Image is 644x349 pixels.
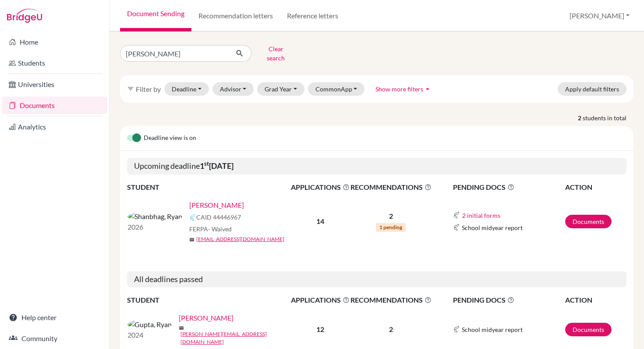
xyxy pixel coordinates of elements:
th: STUDENT [127,294,290,306]
a: [PERSON_NAME] [179,313,234,323]
i: arrow_drop_up [423,84,432,93]
b: 1 [DATE] [200,161,234,171]
img: Shanbhag, Ryan [127,211,182,222]
a: [EMAIL_ADDRESS][DOMAIN_NAME] [196,235,284,243]
i: filter_list [127,85,134,92]
input: Find student by name... [120,45,229,62]
span: mail [189,237,195,242]
span: School midyear report [462,325,523,334]
span: - Waived [208,225,232,233]
b: 14 [316,217,324,225]
span: PENDING DOCS [453,295,565,305]
th: STUDENT [127,181,290,193]
button: Advisor [212,82,254,96]
p: 2026 [127,222,182,232]
b: 12 [316,325,324,333]
th: ACTION [565,181,626,193]
a: Analytics [2,118,107,136]
a: Universities [2,76,107,93]
span: 1 pending [376,223,406,232]
span: students in total [583,113,633,122]
th: ACTION [565,294,626,306]
a: [PERSON_NAME][EMAIL_ADDRESS][DOMAIN_NAME] [180,330,297,346]
img: Gupta, Ryan [127,319,172,330]
img: Common App logo [189,214,196,221]
button: Grad Year [257,82,304,96]
img: Common App logo [453,326,460,333]
button: CommonApp [308,82,365,96]
span: APPLICATIONS [291,295,350,305]
img: Common App logo [453,212,460,219]
span: PENDING DOCS [453,182,565,192]
a: [PERSON_NAME] [189,200,244,210]
button: 2 initial forms [462,210,501,220]
span: APPLICATIONS [291,182,350,192]
p: 2 [350,211,432,221]
strong: 2 [578,113,583,122]
sup: st [204,160,209,167]
a: Documents [565,323,612,336]
span: RECOMMENDATIONS [350,182,432,192]
span: RECOMMENDATIONS [350,295,432,305]
span: Deadline view is on [144,133,196,143]
span: mail [179,325,184,331]
span: School midyear report [462,223,523,232]
button: Clear search [251,42,300,65]
a: Documents [565,215,612,228]
a: Documents [2,97,107,114]
a: Home [2,33,107,51]
button: Show more filtersarrow_drop_up [368,82,439,96]
a: Community [2,330,107,347]
img: Common App logo [453,224,460,231]
span: Show more filters [375,85,423,93]
img: Bridge-U [7,9,42,23]
span: CAID 44446967 [196,213,241,222]
button: Deadline [164,82,209,96]
span: FERPA [189,224,232,234]
h5: Upcoming deadline [127,158,626,174]
h5: All deadlines passed [127,271,626,288]
button: [PERSON_NAME] [566,7,633,24]
p: 2 [350,324,432,335]
a: Help center [2,309,107,326]
p: 2024 [127,330,172,340]
a: Students [2,54,107,72]
span: Filter by [136,85,161,93]
button: Apply default filters [558,82,626,96]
